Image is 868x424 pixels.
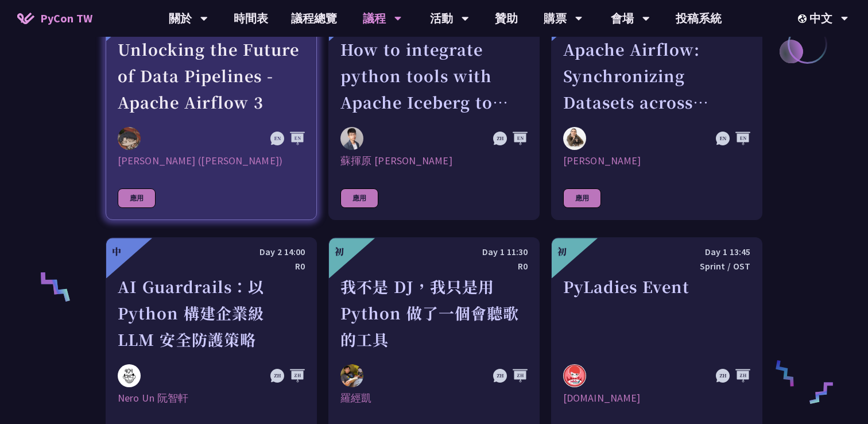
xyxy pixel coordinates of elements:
[340,188,378,208] div: 應用
[340,154,528,168] div: 蘇揮原 [PERSON_NAME]
[118,127,141,150] img: 李唯 (Wei Lee)
[340,391,528,405] div: 羅經凱
[40,10,92,27] span: PyCon TW
[563,188,601,208] div: 應用
[798,14,809,23] img: Locale Icon
[563,259,750,273] div: Sprint / OST
[563,391,750,405] div: [DOMAIN_NAME]
[563,364,586,387] img: pyladies.tw
[563,245,750,259] div: Day 1 13:45
[340,364,363,387] img: 羅經凱
[112,245,121,259] div: 中
[118,245,305,259] div: Day 2 14:00
[563,273,750,353] div: PyLadies Event
[118,273,305,353] div: AI Guardrails：以 Python 構建企業級 LLM 安全防護策略
[563,154,750,168] div: [PERSON_NAME]
[557,245,567,259] div: 初
[17,13,34,24] img: Home icon of PyCon TW 2025
[118,188,156,208] div: 應用
[340,127,363,150] img: 蘇揮原 Mars Su
[6,4,104,33] a: PyCon TW
[335,245,344,259] div: 初
[563,36,750,115] div: Apache Airflow: Synchronizing Datasets across Multiple instances
[340,36,528,115] div: How to integrate python tools with Apache Iceberg to build ETLT pipeline on Shift-Left Architecture
[118,154,305,168] div: [PERSON_NAME] ([PERSON_NAME])
[118,391,305,405] div: Nero Un 阮智軒
[340,245,528,259] div: Day 1 11:30
[563,127,586,150] img: Sebastien Crocquevieille
[118,36,305,115] div: Unlocking the Future of Data Pipelines - Apache Airflow 3
[340,259,528,273] div: R0
[118,259,305,273] div: R0
[340,273,528,353] div: 我不是 DJ，我只是用 Python 做了一個會聽歌的工具
[118,364,141,387] img: Nero Un 阮智軒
